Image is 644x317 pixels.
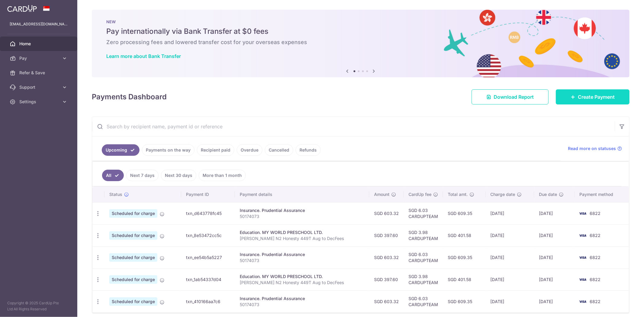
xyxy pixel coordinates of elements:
[568,146,622,152] a: Read more on statuses
[374,191,389,197] span: Amount
[472,89,549,104] a: Download Report
[240,229,364,235] div: Education. MY WORLD PRESCHOOL LTD.
[404,268,443,290] td: SGD 3.98 CARDUPTEAM
[577,298,589,305] img: Bank Card
[590,277,601,282] span: 6822
[181,202,235,224] td: txn_d643778fc45
[19,70,59,76] span: Refer & Save
[106,19,615,24] p: NEW
[448,191,468,197] span: Total amt.
[19,55,59,61] span: Pay
[534,202,575,224] td: [DATE]
[161,170,196,181] a: Next 30 days
[235,187,369,202] th: Payment details
[181,224,235,246] td: txn_8e53472cc5c
[19,41,59,47] span: Home
[534,246,575,268] td: [DATE]
[265,144,293,156] a: Cancelled
[369,290,404,312] td: SGD 603.32
[577,254,589,261] img: Bank Card
[102,144,139,156] a: Upcoming
[590,255,601,260] span: 6822
[109,297,157,306] span: Scheduled for charge
[578,93,615,101] span: Create Payment
[181,187,235,202] th: Payment ID
[109,253,157,262] span: Scheduled for charge
[199,170,246,181] a: More than 1 month
[92,91,167,102] h4: Payments Dashboard
[575,187,629,202] th: Payment method
[106,39,615,46] h6: Zero processing fees and lowered transfer cost for your overseas expenses
[106,27,615,36] h5: Pay internationally via Bank Transfer at $0 fees
[240,207,364,213] div: Insurance. Prudential Assurance
[486,268,534,290] td: [DATE]
[240,280,364,286] p: [PERSON_NAME] N2 Honesty 449T Aug to DecFees
[404,290,443,312] td: SGD 6.03 CARDUPTEAM
[404,246,443,268] td: SGD 6.03 CARDUPTEAM
[486,246,534,268] td: [DATE]
[369,246,404,268] td: SGD 603.32
[443,224,486,246] td: SGD 401.58
[106,53,181,59] a: Learn more about Bank Transfer
[577,232,589,239] img: Bank Card
[240,235,364,242] p: [PERSON_NAME] N2 Honesty 449T Aug to DecFees
[19,84,59,90] span: Support
[486,290,534,312] td: [DATE]
[109,231,157,240] span: Scheduled for charge
[240,274,364,280] div: Education. MY WORLD PRESCHOOL LTD.
[181,290,235,312] td: txn_410166aa7c6
[237,144,262,156] a: Overdue
[409,191,431,197] span: CardUp fee
[126,170,159,181] a: Next 7 days
[142,144,194,156] a: Payments on the way
[102,170,124,181] a: All
[181,268,235,290] td: txn_1ab54337d04
[590,211,601,216] span: 6822
[443,290,486,312] td: SGD 609.35
[590,299,601,304] span: 6822
[109,275,157,284] span: Scheduled for charge
[369,224,404,246] td: SGD 397.60
[443,268,486,290] td: SGD 401.58
[197,144,234,156] a: Recipient paid
[491,191,515,197] span: Charge date
[590,233,601,238] span: 6822
[486,224,534,246] td: [DATE]
[7,5,37,12] img: CardUp
[369,202,404,224] td: SGD 603.32
[534,224,575,246] td: [DATE]
[568,146,616,152] span: Read more on statuses
[443,202,486,224] td: SGD 609.35
[486,202,534,224] td: [DATE]
[577,210,589,217] img: Bank Card
[539,191,557,197] span: Due date
[240,296,364,302] div: Insurance. Prudential Assurance
[10,21,68,27] p: [EMAIL_ADDRESS][DOMAIN_NAME]
[494,93,534,101] span: Download Report
[19,99,59,105] span: Settings
[404,202,443,224] td: SGD 6.03 CARDUPTEAM
[181,246,235,268] td: txn_ee54b5a5227
[240,302,364,308] p: 50174073
[577,276,589,283] img: Bank Card
[534,268,575,290] td: [DATE]
[534,290,575,312] td: [DATE]
[369,268,404,290] td: SGD 397.60
[92,117,615,136] input: Search by recipient name, payment id or reference
[404,224,443,246] td: SGD 3.98 CARDUPTEAM
[92,10,630,77] img: Bank transfer banner
[296,144,321,156] a: Refunds
[240,258,364,264] p: 50174073
[556,89,630,104] a: Create Payment
[109,209,157,218] span: Scheduled for charge
[240,251,364,258] div: Insurance. Prudential Assurance
[109,191,122,197] span: Status
[240,213,364,219] p: 50174073
[443,246,486,268] td: SGD 609.35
